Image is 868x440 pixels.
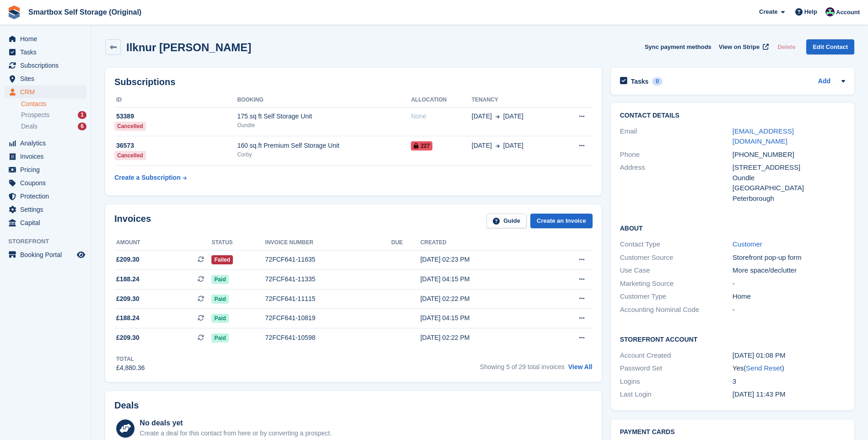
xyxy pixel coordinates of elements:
div: 0 [652,77,663,86]
span: Account [836,8,860,17]
span: Home [20,32,75,45]
a: menu [5,177,86,189]
span: ( ) [744,364,784,372]
span: 227 [411,141,432,150]
span: Failed [211,255,233,264]
a: View All [568,363,593,370]
span: Paid [211,314,228,323]
span: Create [759,7,777,16]
img: Alex Selenitsas [825,7,835,16]
div: Yes [733,363,845,374]
div: 36573 [114,141,237,150]
div: [DATE] 01:08 PM [733,350,845,361]
div: Peterborough [733,193,845,204]
span: Paid [211,333,228,343]
h2: Tasks [631,77,649,86]
h2: About [620,223,845,232]
span: Sites [20,72,75,85]
span: Tasks [20,46,75,59]
div: Marketing Source [620,279,733,289]
div: 6 [78,123,86,130]
th: Allocation [411,93,471,107]
th: Created [421,236,545,250]
button: Delete [774,39,799,54]
span: [DATE] [503,112,523,121]
a: [EMAIL_ADDRESS][DOMAIN_NAME] [733,127,794,145]
a: Smartbox Self Storage (Original) [25,5,145,20]
a: menu [5,216,86,229]
h2: Invoices [114,214,151,229]
span: £209.30 [116,294,140,304]
div: Oundle [733,173,845,183]
div: None [411,112,471,121]
div: Customer Source [620,252,733,263]
a: Guide [486,214,527,229]
div: 3 [733,376,845,387]
span: [DATE] [503,141,523,150]
a: menu [5,86,86,98]
div: 72FCF641-11115 [265,294,391,304]
div: Logins [620,376,733,387]
span: Subscriptions [20,59,75,72]
a: Add [818,76,830,87]
div: Oundle [237,121,411,129]
div: Home [733,291,845,302]
span: £209.30 [116,333,140,343]
span: Invoices [20,150,75,163]
a: menu [5,59,86,72]
a: Contacts [21,100,86,108]
h2: Subscriptions [114,77,593,87]
div: Address [620,162,733,204]
div: 1 [78,111,86,119]
span: CRM [20,86,75,98]
th: ID [114,93,237,107]
div: [DATE] 02:23 PM [421,255,545,264]
span: £188.24 [116,274,140,284]
div: - [733,305,845,315]
span: Coupons [20,177,75,189]
span: [DATE] [472,112,492,121]
a: Send Reset [746,364,782,372]
div: 53389 [114,112,237,121]
span: Analytics [20,137,75,150]
div: 72FCF641-10819 [265,313,391,323]
th: Status [211,236,265,250]
a: menu [5,190,86,203]
span: Pricing [20,163,75,176]
span: Paid [211,295,228,304]
span: Protection [20,190,75,203]
div: Customer Type [620,291,733,302]
th: Tenancy [472,93,560,107]
div: Create a Subscription [114,173,181,182]
h2: Storefront Account [620,334,845,343]
a: menu [5,32,86,45]
div: No deals yet [140,418,331,429]
a: menu [5,137,86,150]
div: Phone [620,150,733,160]
div: Create a deal for this contact from here or by converting a prospect. [140,429,331,438]
span: Showing 5 of 29 total invoices [480,363,565,370]
img: stora-icon-8386f47178a22dfd0bd8f6a31ec36ba5ce8667c1dd55bd0f319d3a0aa187defe.svg [7,5,21,19]
h2: Deals [114,400,139,411]
h2: Payment cards [620,429,845,436]
time: 2024-09-14 22:43:42 UTC [733,390,786,398]
a: menu [5,248,86,261]
div: Corby [237,150,411,159]
div: Storefront pop-up form [733,252,845,263]
span: £209.30 [116,255,140,264]
a: menu [5,163,86,176]
div: [GEOGRAPHIC_DATA] [733,183,845,193]
div: Use Case [620,265,733,276]
div: Accounting Nominal Code [620,305,733,315]
span: [DATE] [472,141,492,150]
a: View on Stripe [715,39,771,54]
span: Deals [21,122,38,131]
div: 160 sq.ft Premium Self Storage Unit [237,141,411,150]
h2: Contact Details [620,112,845,119]
div: Cancelled [114,122,146,131]
a: Edit Contact [806,39,854,54]
div: Account Created [620,350,733,361]
div: Password Set [620,363,733,374]
a: menu [5,203,86,216]
a: Create an Invoice [530,214,593,229]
